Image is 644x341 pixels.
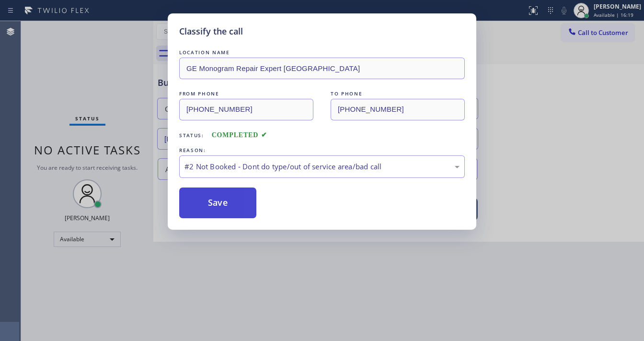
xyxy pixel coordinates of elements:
div: REASON: [179,145,465,155]
div: LOCATION NAME [179,47,465,58]
input: From phone [179,99,313,120]
div: FROM PHONE [179,89,313,99]
span: COMPLETED [212,131,267,139]
span: Status: [179,132,204,139]
h5: Classify the call [179,25,243,38]
div: #2 Not Booked - Dont do type/out of service area/bad call [184,161,460,172]
input: To phone [331,99,465,120]
div: TO PHONE [331,89,465,99]
button: Save [179,188,256,218]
